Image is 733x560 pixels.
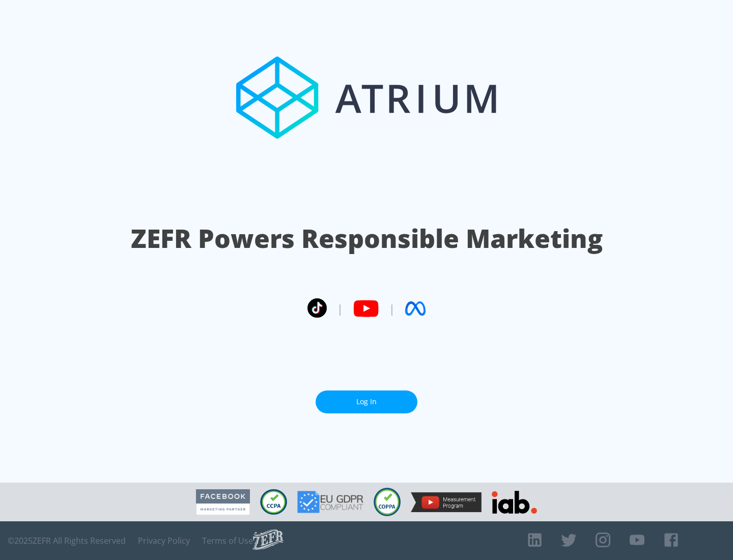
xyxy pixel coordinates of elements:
img: YouTube Measurement Program [411,492,482,512]
span: © 2025 ZEFR All Rights Reserved [8,536,126,546]
img: GDPR Compliant [297,491,363,513]
span: | [389,301,395,316]
img: Facebook Marketing Partner [196,489,250,515]
span: | [337,301,343,316]
a: Terms of Use [202,536,253,546]
a: Log In [316,390,417,413]
img: CCPA Compliant [260,489,287,515]
h1: ZEFR Powers Responsible Marketing [131,221,603,256]
a: Privacy Policy [138,536,190,546]
img: IAB [492,491,537,514]
img: COPPA Compliant [374,488,401,516]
